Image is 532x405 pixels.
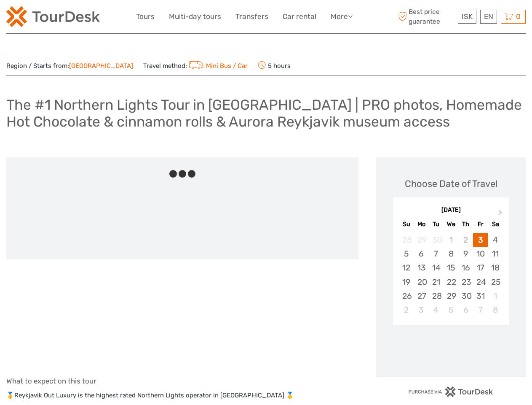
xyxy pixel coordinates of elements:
div: Not available Wednesday, October 1st, 2025 [444,233,458,247]
a: Mini Bus / Car [187,62,248,70]
span: 0 [515,12,522,21]
div: Choose Sunday, November 2nd, 2025 [399,303,414,317]
div: Choose Monday, October 27th, 2025 [414,289,429,303]
button: Next Month [495,208,508,221]
a: More [331,11,353,23]
div: Choose Thursday, November 6th, 2025 [458,303,473,317]
div: Choose Date of Travel [405,177,497,190]
div: Choose Friday, October 31st, 2025 [473,289,488,303]
a: Transfers [235,11,268,23]
div: Choose Sunday, October 26th, 2025 [399,289,414,303]
span: 5 hours [258,59,291,71]
div: Tu [429,219,444,230]
span: Region / Starts from: [6,62,133,70]
div: Choose Friday, October 10th, 2025 [473,247,488,261]
img: PurchaseViaTourDesk.png [408,386,494,397]
div: Choose Tuesday, October 28th, 2025 [429,289,444,303]
div: Choose Wednesday, October 29th, 2025 [444,289,458,303]
div: We [444,219,458,230]
div: Choose Friday, November 7th, 2025 [473,303,488,317]
div: Th [458,219,473,230]
div: Choose Tuesday, October 7th, 2025 [429,247,444,261]
div: [DATE] [393,206,509,215]
div: Choose Tuesday, October 21st, 2025 [429,275,444,289]
div: Choose Monday, October 20th, 2025 [414,275,429,289]
h4: What to expect on this tour [6,377,358,385]
div: Not available Sunday, September 28th, 2025 [399,233,414,247]
div: Choose Saturday, October 4th, 2025 [488,233,503,247]
div: Not available Thursday, October 2nd, 2025 [458,233,473,247]
a: Car rental [283,11,316,23]
div: EN [480,10,497,24]
span: ISK [462,12,473,21]
div: Fr [473,219,488,230]
div: Choose Saturday, October 25th, 2025 [488,275,503,289]
div: Choose Friday, October 3rd, 2025 [473,233,488,247]
div: Choose Friday, October 17th, 2025 [473,261,488,275]
span: Travel method: [143,59,248,71]
div: Choose Thursday, October 16th, 2025 [458,261,473,275]
p: 🥇Reykjavik Out Luxury is the highest rated Northern Lights operator in [GEOGRAPHIC_DATA] 🥇 [6,390,358,401]
div: Su [399,219,414,230]
div: Choose Monday, November 3rd, 2025 [414,303,429,317]
div: Not available Tuesday, September 30th, 2025 [429,233,444,247]
span: Best price guarantee [396,7,456,26]
div: Choose Thursday, October 9th, 2025 [458,247,473,261]
div: Choose Monday, October 13th, 2025 [414,261,429,275]
div: Choose Wednesday, October 15th, 2025 [444,261,458,275]
div: Choose Sunday, October 19th, 2025 [399,275,414,289]
div: Choose Monday, October 6th, 2025 [414,247,429,261]
div: Choose Saturday, November 1st, 2025 [488,289,503,303]
div: Choose Tuesday, November 4th, 2025 [429,303,444,317]
div: Choose Saturday, October 18th, 2025 [488,261,503,275]
div: Loading... [448,346,454,352]
div: Choose Thursday, October 23rd, 2025 [458,275,473,289]
div: Mo [414,219,429,230]
div: Not available Monday, September 29th, 2025 [414,233,429,247]
div: Choose Wednesday, November 5th, 2025 [444,303,458,317]
img: 120-15d4194f-c635-41b9-a512-a3cb382bfb57_logo_small.png [6,6,100,27]
a: Multi-day tours [169,11,221,23]
div: Choose Saturday, October 11th, 2025 [488,247,503,261]
div: Choose Sunday, October 12th, 2025 [399,261,414,275]
div: Choose Wednesday, October 22nd, 2025 [444,275,458,289]
div: Sa [488,219,503,230]
div: Choose Saturday, November 8th, 2025 [488,303,503,317]
a: [GEOGRAPHIC_DATA] [69,62,133,70]
div: Choose Friday, October 24th, 2025 [473,275,488,289]
div: month 2025-10 [396,233,506,317]
div: Choose Tuesday, October 14th, 2025 [429,261,444,275]
div: Choose Thursday, October 30th, 2025 [458,289,473,303]
div: Choose Wednesday, October 8th, 2025 [444,247,458,261]
h1: The #1 Northern Lights Tour in [GEOGRAPHIC_DATA] | PRO photos, Homemade Hot Chocolate & cinnamon ... [6,96,526,130]
a: Tours [136,11,155,23]
div: Choose Sunday, October 5th, 2025 [399,247,414,261]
